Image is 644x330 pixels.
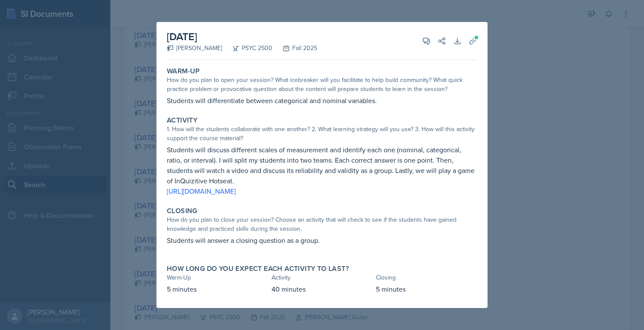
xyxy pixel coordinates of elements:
[167,215,477,233] div: How do you plan to close your session? Choose an activity that will check to see if the students ...
[167,207,197,215] label: Closing
[167,67,200,75] label: Warm-Up
[167,284,268,294] p: 5 minutes
[376,284,477,294] p: 5 minutes
[167,75,477,94] div: How do you plan to open your session? What icebreaker will you facilitate to help build community...
[272,284,373,294] p: 40 minutes
[167,145,477,186] p: Students will discuss different scales of measurement and identify each one (nominal, categorical...
[167,116,197,125] label: Activity
[272,273,373,282] div: Activity
[167,44,222,53] div: [PERSON_NAME]
[167,186,236,196] a: [URL][DOMAIN_NAME]
[167,95,477,106] p: Students will differentiate between categorical and nominal variables.
[167,125,477,143] div: 1. How will the students collaborate with one another? 2. What learning strategy will you use? 3....
[376,273,477,282] div: Closing
[167,29,317,44] h2: [DATE]
[167,264,349,273] label: How long do you expect each activity to last?
[272,44,317,53] div: Fall 2025
[222,44,272,53] div: PSYC 2500
[167,273,268,282] div: Warm-Up
[167,235,477,245] p: Students will answer a closing question as a group.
